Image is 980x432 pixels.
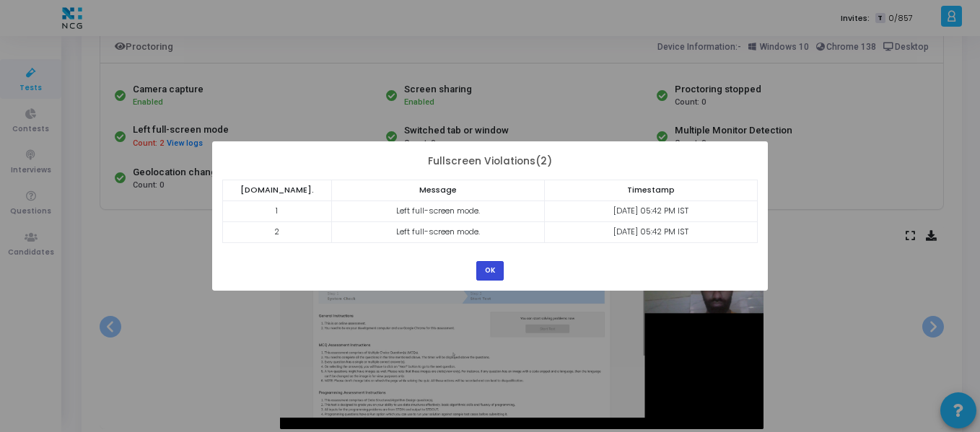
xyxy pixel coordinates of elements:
td: 2 [222,221,331,242]
th: [DOMAIN_NAME]. [222,180,331,200]
div: Fullscreen Violations(2) [222,151,758,167]
td: Left full-screen mode. [331,221,544,242]
th: Message [331,180,544,200]
th: Timestamp [544,180,757,200]
td: [DATE] 05:42 PM IST [544,221,757,242]
button: OK [476,261,504,281]
td: [DATE] 05:42 PM IST [544,200,757,221]
td: 1 [222,200,331,221]
td: Left full-screen mode. [331,200,544,221]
